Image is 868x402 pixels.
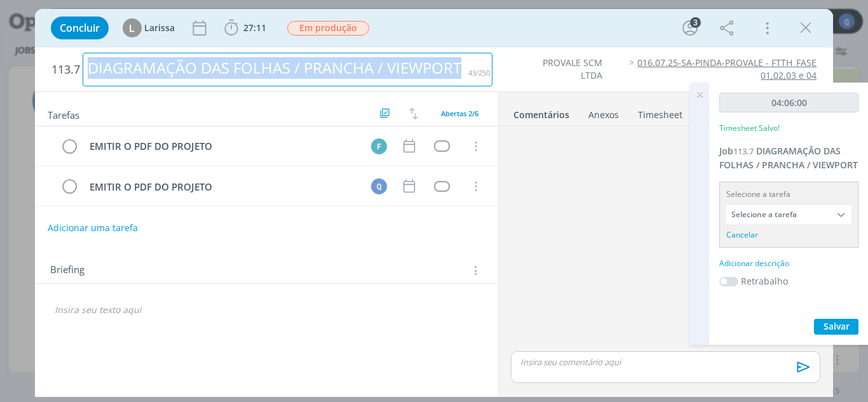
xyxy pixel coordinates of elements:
img: arrow-down-up.svg [409,108,418,119]
span: Concluir [60,23,100,33]
div: Cancelar [726,229,758,241]
button: Adicionar uma tarefa [47,217,139,239]
div: Q [371,178,387,194]
div: dialog [35,9,834,397]
span: DIAGRAMAÇÃO DAS FOLHAS / PRANCHA / VIEWPORT [719,145,858,171]
a: Timesheet [637,103,683,121]
button: Em produção [287,20,370,36]
button: Concluir [51,17,109,39]
a: 016.07.25-SA-PINDA-PROVALE - FTTH_FASE 01,02,03 e 04 [637,57,817,81]
span: Salvar [824,320,850,332]
span: 27:11 [243,22,266,34]
div: L [123,18,142,37]
a: Job113.7DIAGRAMAÇÃO DAS FOLHAS / PRANCHA / VIEWPORT [719,145,858,171]
span: Em produção [287,21,369,36]
div: Selecione a tarefa [726,189,851,200]
p: Timesheet Salvo! [719,123,780,134]
a: Comentários [513,103,570,121]
span: 113.7 [733,145,754,157]
div: Anexos [588,109,619,121]
div: DIAGRAMAÇÃO DAS FOLHAS / PRANCHA / VIEWPORT [83,53,492,86]
label: Retrabalho [741,274,788,288]
button: F [369,137,388,156]
a: PROVALE SCM LTDA [543,57,602,81]
div: F [371,138,387,154]
div: 3 [690,17,701,28]
span: 113.7 [51,63,80,77]
button: 3 [680,18,700,38]
span: Tarefas [48,106,79,121]
button: Q [369,177,388,196]
span: Briefing [50,262,85,279]
button: 27:11 [221,18,269,38]
button: LLarissa [123,18,175,37]
div: Adicionar descrição [719,258,858,269]
button: Salvar [814,319,858,335]
span: Abertas 2/6 [441,109,478,118]
span: Larissa [144,23,175,32]
div: EMITIR O PDF DO PROJETO [85,138,360,154]
div: EMITIR O PDF DO PROJETO [85,179,360,195]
